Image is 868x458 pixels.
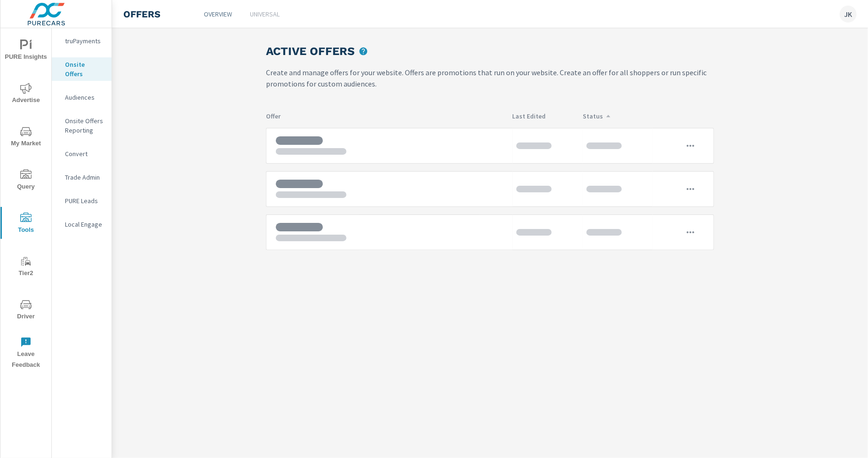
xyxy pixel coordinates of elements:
[840,6,857,23] div: JK
[0,28,51,374] div: nav menu
[3,169,48,192] span: Query
[3,299,48,322] span: Driver
[65,220,104,229] p: Local Engage
[65,93,104,102] p: Audiences
[513,112,583,120] p: Last Edited
[3,256,48,279] span: Tier2
[583,112,653,120] p: Status
[65,60,104,79] p: Onsite Offers
[204,9,232,19] p: Overview
[3,213,48,236] span: Tools
[52,147,112,161] div: Convert
[65,149,104,158] p: Convert
[52,114,112,137] div: Onsite Offers Reporting
[3,126,48,149] span: My Market
[266,67,714,89] p: Create and manage offers for your website. Offers are promotions that run on your website. Create...
[65,116,104,135] p: Onsite Offers Reporting
[65,36,104,46] p: truPayments
[357,45,370,57] span: upload picture
[52,217,112,231] div: Local Engage
[52,194,112,208] div: PURE Leads
[65,196,104,205] p: PURE Leads
[52,34,112,48] div: truPayments
[266,43,354,59] h3: Active Offers
[3,39,48,63] span: PURE Insights
[3,337,48,371] span: Leave Feedback
[266,112,513,120] p: Offer
[123,8,161,20] h4: Offers
[3,83,48,106] span: Advertise
[250,9,280,19] p: Universal
[65,173,104,182] p: Trade Admin
[52,170,112,184] div: Trade Admin
[52,57,112,81] div: Onsite Offers
[52,90,112,104] div: Audiences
